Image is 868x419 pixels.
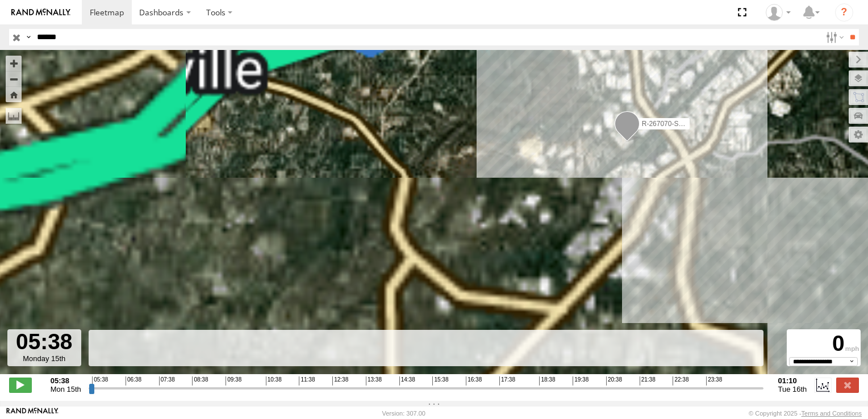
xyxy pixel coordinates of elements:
[332,376,348,386] span: 12:38
[126,376,141,386] span: 06:38
[382,410,425,417] div: Version: 307.00
[11,9,70,16] img: rand-logo.svg
[6,408,59,419] a: Visit our Website
[226,376,241,386] span: 09:38
[642,120,692,128] span: R-267070-Swing
[849,127,868,143] label: Map Settings
[192,376,208,386] span: 08:38
[6,108,22,124] label: Measure
[573,376,589,386] span: 19:38
[788,331,859,357] div: 0
[366,376,382,386] span: 13:38
[51,385,81,393] span: Mon 15th Sep 2025
[51,376,81,385] strong: 05:38
[539,376,555,386] span: 18:38
[499,376,515,386] span: 17:38
[673,376,688,386] span: 22:38
[6,56,22,71] button: Zoom in
[749,410,862,417] div: © Copyright 2025 -
[835,3,853,22] i: ?
[6,71,22,87] button: Zoom out
[466,376,482,386] span: 16:38
[762,4,795,21] div: Clarence Lewis
[640,376,656,386] span: 21:38
[92,376,108,386] span: 05:38
[9,378,32,392] label: Play/Stop
[24,29,33,45] label: Search Query
[706,376,722,386] span: 23:38
[778,376,807,385] strong: 01:10
[6,87,22,102] button: Zoom Home
[399,376,415,386] span: 14:38
[299,376,315,386] span: 11:38
[836,378,859,392] label: Close
[606,376,622,386] span: 20:38
[821,29,846,45] label: Search Filter Options
[159,376,175,386] span: 07:38
[266,376,282,386] span: 10:38
[802,410,862,417] a: Terms and Conditions
[778,385,807,393] span: Tue 16th Sep 2025
[432,376,448,386] span: 15:38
